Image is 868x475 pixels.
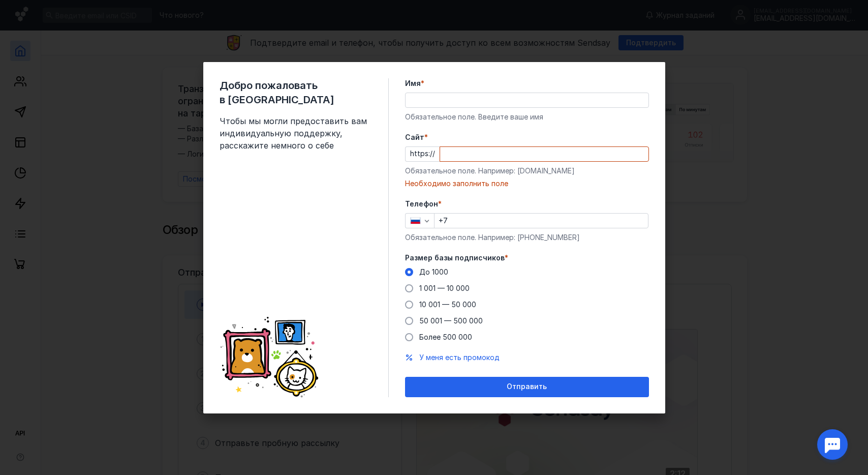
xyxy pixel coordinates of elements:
span: Размер базы подписчиков [405,253,505,263]
span: Чтобы мы могли предоставить вам индивидуальную поддержку, расскажите немного о себе [220,115,372,152]
span: Cайт [405,132,424,142]
div: Обязательное поле. Например: [PHONE_NUMBER] [405,232,649,243]
span: У меня есть промокод [419,353,500,362]
span: Имя [405,78,421,88]
div: Необходимо заполнить поле [405,179,649,189]
span: Телефон [405,199,438,209]
span: Отправить [507,382,547,391]
span: 1 001 — 10 000 [419,284,470,292]
div: Обязательное поле. Введите ваше имя [405,112,649,122]
span: 50 001 — 500 000 [419,316,483,325]
span: 10 001 — 50 000 [419,300,476,309]
span: До 1000 [419,268,448,276]
button: У меня есть промокод [419,352,500,363]
span: Более 500 000 [419,333,472,341]
button: Отправить [405,377,649,397]
span: Добро пожаловать в [GEOGRAPHIC_DATA] [220,78,372,107]
div: Обязательное поле. Например: [DOMAIN_NAME] [405,166,649,176]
